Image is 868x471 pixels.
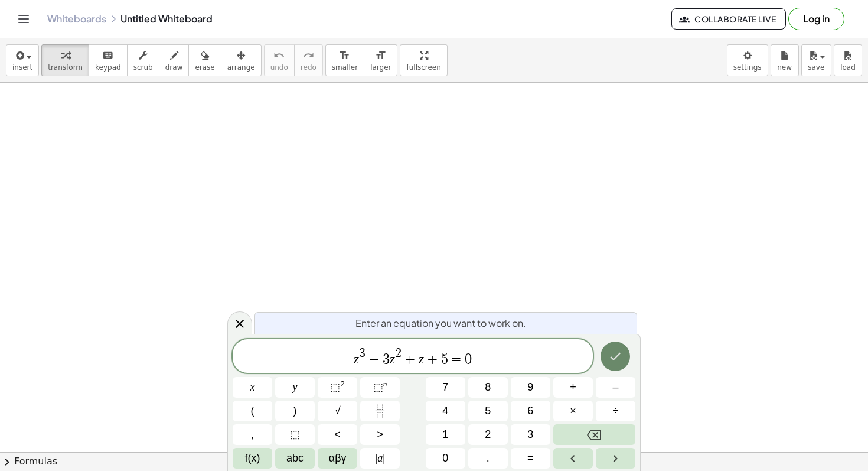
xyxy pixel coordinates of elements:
var: z [354,351,359,366]
span: 3 [359,347,366,360]
span: ) [293,403,297,419]
span: > [377,427,383,443]
span: 1 [442,427,448,443]
button: x [233,377,272,398]
var: z [419,351,424,366]
span: scrub [133,63,153,72]
button: Squared [318,377,357,398]
span: | [376,452,378,464]
sup: 2 [340,379,345,388]
button: 3 [511,424,550,445]
span: keypad [95,63,121,72]
span: 9 [527,379,533,395]
button: insert [6,44,39,76]
span: x [250,379,255,395]
span: draw [165,63,183,72]
button: Log in [788,8,844,30]
span: new [777,63,792,72]
span: erase [195,63,214,72]
span: Enter an equation you want to work on. [355,316,526,330]
span: 7 [442,379,448,395]
a: Whiteboards [47,13,106,25]
span: redo [301,63,316,72]
button: load [834,44,862,76]
span: < [334,427,341,443]
button: Divide [596,401,635,421]
sup: n [383,379,387,388]
button: 1 [426,424,465,445]
span: 5 [441,352,448,366]
span: . [487,450,490,466]
button: undoundo [264,44,295,76]
span: 6 [527,403,533,419]
button: erase [188,44,221,76]
span: undo [270,63,288,72]
span: + [570,379,576,395]
span: + [402,352,419,366]
button: Absolute value [360,448,400,469]
button: y [275,377,315,398]
span: ⬚ [373,381,383,393]
button: fullscreen [400,44,447,76]
span: αβγ [329,450,347,466]
button: Alphabet [275,448,315,469]
span: transform [48,63,83,72]
button: save [801,44,831,76]
button: . [468,448,508,469]
span: ( [251,403,254,419]
i: undo [273,48,285,63]
span: save [808,63,824,72]
button: Plus [553,377,593,398]
span: smaller [332,63,358,72]
button: Functions [233,448,272,469]
button: format_sizesmaller [325,44,364,76]
button: 8 [468,377,508,398]
span: settings [733,63,762,72]
span: , [251,427,254,443]
button: Fraction [360,401,400,421]
button: 5 [468,401,508,421]
span: 0 [442,450,448,466]
var: z [390,351,395,366]
button: new [771,44,799,76]
button: format_sizelarger [364,44,397,76]
button: draw [159,44,190,76]
span: 8 [485,379,491,395]
span: abc [286,450,304,466]
span: 3 [383,352,390,366]
button: redoredo [294,44,323,76]
button: Done [601,342,630,371]
span: 2 [395,347,402,360]
span: = [448,352,465,366]
button: Backspace [553,424,635,445]
span: = [527,450,534,466]
span: ÷ [613,403,619,419]
button: 0 [426,448,465,469]
button: 7 [426,377,465,398]
span: ⬚ [290,427,300,443]
button: arrange [221,44,262,76]
i: redo [303,48,314,63]
button: Placeholder [275,424,315,445]
span: 4 [442,403,448,419]
button: Greek alphabet [318,448,357,469]
button: Equals [511,448,550,469]
button: Collaborate Live [671,8,786,30]
span: a [376,450,385,466]
button: Minus [596,377,635,398]
i: keyboard [102,48,113,63]
span: 3 [527,427,533,443]
span: larger [370,63,391,72]
button: scrub [127,44,159,76]
i: format_size [375,48,386,63]
span: load [840,63,856,72]
button: Right arrow [596,448,635,469]
span: √ [335,403,341,419]
button: Square root [318,401,357,421]
button: Left arrow [553,448,593,469]
button: keyboardkeypad [89,44,128,76]
button: 9 [511,377,550,398]
button: Times [553,401,593,421]
button: Superscript [360,377,400,398]
span: × [570,403,576,419]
